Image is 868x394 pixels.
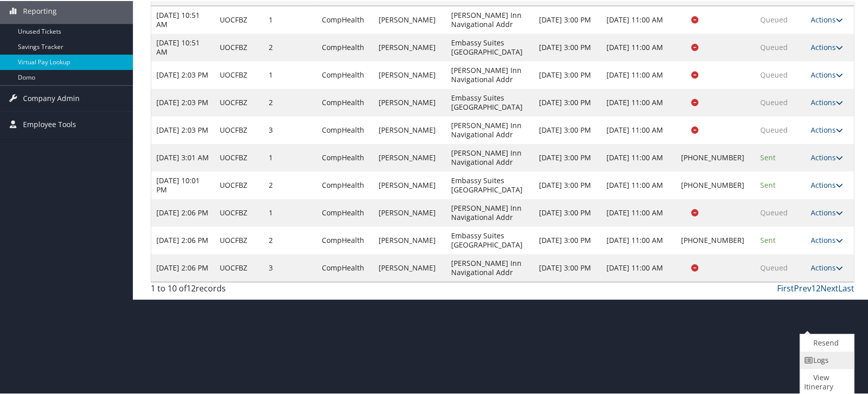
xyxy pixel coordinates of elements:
td: [PHONE_NUMBER] [675,226,755,253]
td: Embassy Suites [GEOGRAPHIC_DATA] [446,170,534,198]
td: Embassy Suites [GEOGRAPHIC_DATA] [446,33,534,60]
td: [DATE] 3:00 PM [534,253,601,281]
td: [DATE] 2:06 PM [151,226,215,253]
td: [DATE] 2:03 PM [151,88,215,115]
td: [DATE] 2:03 PM [151,115,215,143]
td: [PERSON_NAME] [373,115,446,143]
a: 2 [816,282,820,293]
a: Actions [810,262,842,272]
a: Actions [810,14,842,23]
span: Sent [760,179,775,189]
td: UOCFBZ [215,60,264,88]
td: CompHealth [317,88,373,115]
td: [PERSON_NAME] [373,33,446,60]
td: [DATE] 3:00 PM [534,170,601,198]
td: [DATE] 2:06 PM [151,253,215,281]
td: UOCFBZ [215,170,264,198]
span: Queued [760,69,787,79]
span: Company Admin [23,85,80,110]
td: [PERSON_NAME] [373,60,446,88]
td: 1 [263,60,316,88]
td: [DATE] 11:00 AM [601,5,675,33]
td: [DATE] 11:00 AM [601,170,675,198]
td: [PERSON_NAME] Inn Navigational Addr [446,253,534,281]
span: Employee Tools [23,111,76,136]
td: [DATE] 11:00 AM [601,143,675,170]
td: [DATE] 3:01 AM [151,143,215,170]
td: CompHealth [317,170,373,198]
td: UOCFBZ [215,33,264,60]
td: [DATE] 11:00 AM [601,60,675,88]
td: [DATE] 10:51 AM [151,33,215,60]
td: [PHONE_NUMBER] [675,170,755,198]
td: 2 [263,33,316,60]
td: [PERSON_NAME] [373,143,446,170]
td: CompHealth [317,5,373,33]
td: [PERSON_NAME] Inn Navigational Addr [446,60,534,88]
td: 1 [263,198,316,226]
td: 2 [263,226,316,253]
td: 2 [263,88,316,115]
td: UOCFBZ [215,115,264,143]
td: [PERSON_NAME] [373,198,446,226]
td: [DATE] 3:00 PM [534,143,601,170]
td: CompHealth [317,143,373,170]
span: Queued [760,207,787,216]
td: [DATE] 11:00 AM [601,253,675,281]
td: CompHealth [317,226,373,253]
td: [DATE] 10:51 AM [151,5,215,33]
a: Logs [800,351,851,368]
a: Actions [810,41,842,51]
td: [PERSON_NAME] Inn Navigational Addr [446,5,534,33]
td: [DATE] 2:06 PM [151,198,215,226]
td: [DATE] 3:00 PM [534,5,601,33]
a: Actions [810,96,842,106]
td: [PHONE_NUMBER] [675,143,755,170]
td: CompHealth [317,60,373,88]
span: Queued [760,96,787,106]
td: [PERSON_NAME] [373,226,446,253]
a: 1 [811,282,816,293]
span: Queued [760,262,787,272]
a: Next [820,282,838,293]
td: Embassy Suites [GEOGRAPHIC_DATA] [446,226,534,253]
td: UOCFBZ [215,88,264,115]
a: Actions [810,234,842,244]
a: Prev [794,282,811,293]
td: UOCFBZ [215,143,264,170]
div: 1 to 10 of records [151,281,315,299]
td: 2 [263,170,316,198]
td: 3 [263,253,316,281]
td: [PERSON_NAME] Inn Navigational Addr [446,198,534,226]
td: UOCFBZ [215,226,264,253]
td: [DATE] 11:00 AM [601,33,675,60]
td: [DATE] 3:00 PM [534,88,601,115]
td: [PERSON_NAME] [373,88,446,115]
span: Sent [760,152,775,161]
a: Resend [800,333,851,351]
td: [PERSON_NAME] Inn Navigational Addr [446,115,534,143]
td: CompHealth [317,198,373,226]
td: [DATE] 3:00 PM [534,115,601,143]
td: [PERSON_NAME] [373,170,446,198]
a: Actions [810,207,842,216]
td: [DATE] 3:00 PM [534,33,601,60]
span: Sent [760,234,775,244]
a: Actions [810,69,842,79]
td: UOCFBZ [215,253,264,281]
td: [DATE] 11:00 AM [601,198,675,226]
span: Queued [760,41,787,51]
td: UOCFBZ [215,5,264,33]
td: [PERSON_NAME] [373,253,446,281]
td: [DATE] 3:00 PM [534,226,601,253]
a: Actions [810,152,842,161]
td: [DATE] 3:00 PM [534,60,601,88]
td: 1 [263,5,316,33]
span: Queued [760,124,787,134]
td: [DATE] 11:00 AM [601,88,675,115]
td: [DATE] 11:00 AM [601,115,675,143]
td: UOCFBZ [215,198,264,226]
td: CompHealth [317,253,373,281]
td: [DATE] 3:00 PM [534,198,601,226]
td: [DATE] 10:01 PM [151,170,215,198]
